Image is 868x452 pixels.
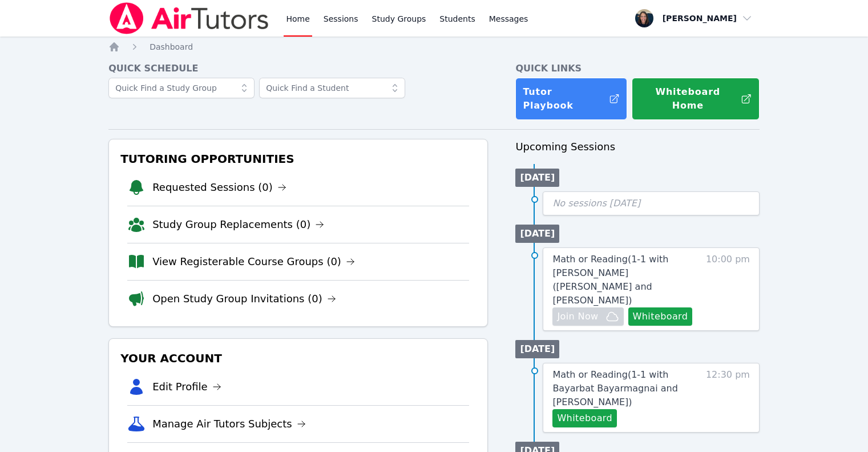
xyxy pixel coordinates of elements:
nav: Breadcrumb [108,41,760,53]
a: Math or Reading(1-1 with [PERSON_NAME] ([PERSON_NAME] and [PERSON_NAME]) [552,253,700,307]
span: Join Now [557,310,598,323]
span: Messages [489,13,528,25]
h4: Quick Links [515,62,760,75]
a: View Registerable Course Groups (0) [152,254,355,270]
h3: Your Account [118,348,478,369]
button: Whiteboard Home [632,78,760,120]
button: Whiteboard [552,409,617,427]
input: Quick Find a Study Group [108,78,255,98]
li: [DATE] [515,169,559,187]
span: 12:30 pm [706,368,750,427]
h4: Quick Schedule [108,62,488,75]
h3: Upcoming Sessions [515,139,760,155]
a: Study Group Replacements (0) [152,217,324,233]
span: Math or Reading ( 1-1 with [PERSON_NAME] ([PERSON_NAME] and [PERSON_NAME] ) [552,254,668,306]
button: Whiteboard [628,307,693,326]
li: [DATE] [515,225,559,243]
li: [DATE] [515,340,559,358]
img: Air Tutors [108,2,270,34]
a: Open Study Group Invitations (0) [152,291,336,307]
span: Math or Reading ( 1-1 with Bayarbat Bayarmagnai and [PERSON_NAME] ) [552,369,677,407]
input: Quick Find a Student [259,78,405,98]
a: Tutor Playbook [515,78,627,120]
span: No sessions [DATE] [552,198,640,209]
button: Join Now [552,307,623,326]
a: Dashboard [150,41,193,53]
span: Dashboard [150,42,193,51]
a: Requested Sessions (0) [152,179,286,195]
h3: Tutoring Opportunities [118,149,478,169]
a: Math or Reading(1-1 with Bayarbat Bayarmagnai and [PERSON_NAME]) [552,368,700,409]
span: 10:00 pm [706,253,750,326]
a: Edit Profile [152,379,221,395]
a: Manage Air Tutors Subjects [152,416,306,432]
